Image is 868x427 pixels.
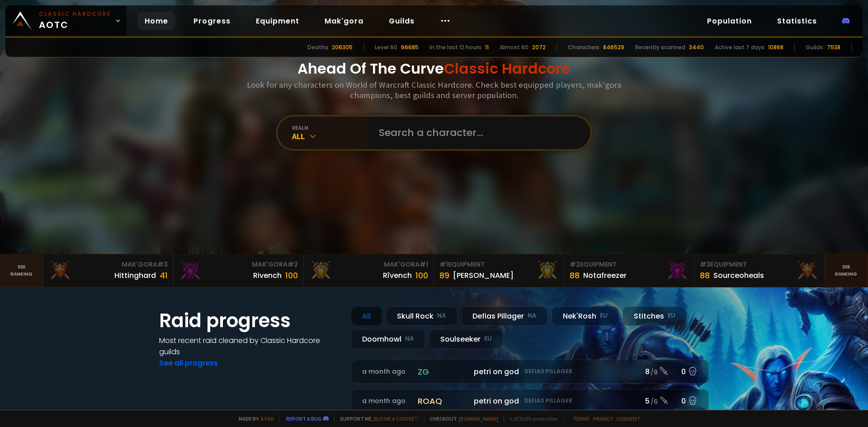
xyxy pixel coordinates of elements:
[429,329,503,349] div: Soulseeker
[593,415,613,422] a: Privacy
[532,43,546,52] div: 2072
[453,270,514,281] div: [PERSON_NAME]
[429,43,481,52] div: In the last 12 hours
[39,10,111,18] small: Classic Hardcore
[713,270,764,281] div: Sourceoheals
[439,260,448,269] span: # 1
[309,260,428,269] div: Mak'Gora
[603,43,624,52] div: 846529
[500,43,528,52] div: Almost 60
[668,311,675,320] small: EU
[114,270,156,281] div: Hittinghard
[715,43,764,52] div: Active last 7 days
[484,334,492,343] small: EU
[243,80,625,100] h3: Look for any characters on World of Warcraft Classic Hardcore. Check best equipped players, mak'g...
[374,415,419,422] a: Buy me a coffee
[570,260,580,269] span: # 2
[334,415,419,422] span: Support me,
[292,131,368,141] div: All
[253,270,282,281] div: Rivench
[159,306,340,335] h1: Raid progress
[304,254,434,287] a: Mak'Gora#1Rîvench100
[568,43,599,52] div: Characters
[600,311,608,320] small: EU
[623,306,687,326] div: Stitches
[317,12,371,30] a: Mak'gora
[233,415,274,422] span: Made by
[635,43,685,52] div: Recently scanned
[827,43,840,52] div: 7538
[292,124,368,131] div: realm
[373,117,580,149] input: Search a character...
[700,260,819,269] div: Equipment
[424,415,498,422] span: Checkout
[689,43,704,52] div: 3440
[351,329,425,349] div: Doomhowl
[459,415,498,422] a: [DOMAIN_NAME]
[564,254,694,287] a: #2Equipment88Notafreezer
[825,254,868,287] a: Seeranking
[249,12,307,30] a: Equipment
[439,260,558,269] div: Equipment
[332,43,353,52] div: 206305
[504,415,558,422] span: v. d752d5 - production
[616,415,640,422] a: Consent
[386,306,458,326] div: Skull Rock
[383,270,412,281] div: Rîvench
[415,269,428,282] div: 100
[570,260,689,269] div: Equipment
[43,254,174,287] a: Mak'Gora#3Hittinghard41
[260,415,274,422] a: a fan
[401,43,419,52] div: 66685
[700,269,710,282] div: 88
[288,260,298,269] span: # 2
[286,415,321,422] a: Report a bug
[351,306,382,326] div: All
[552,306,619,326] div: Nek'Rosh
[694,254,825,287] a: #3Equipment88Sourceoheals
[700,260,710,269] span: # 3
[444,58,571,79] span: Classic Hardcore
[159,358,218,368] a: See all progress
[351,389,709,413] a: a month agoroaqpetri on godDefias Pillager5 /60
[186,12,238,30] a: Progress
[375,43,397,52] div: Level 60
[573,415,590,422] a: Terms
[157,260,168,269] span: # 3
[5,5,127,36] a: Classic HardcoreAOTC
[806,43,823,52] div: Guilds
[174,254,304,287] a: Mak'Gora#2Rivench100
[137,12,175,30] a: Home
[39,10,111,32] span: AOTC
[528,311,537,320] small: NA
[434,254,564,287] a: #1Equipment89[PERSON_NAME]
[160,269,168,282] div: 41
[285,269,298,282] div: 100
[179,260,298,269] div: Mak'Gora
[351,360,709,384] a: a month agozgpetri on godDefias Pillager8 /90
[405,334,414,343] small: NA
[583,270,627,281] div: Notafreezer
[700,12,759,30] a: Population
[49,260,168,269] div: Mak'Gora
[570,269,580,282] div: 88
[307,43,328,52] div: Deaths
[768,43,783,52] div: 10868
[159,335,340,357] h4: Most recent raid cleaned by Classic Hardcore guilds
[461,306,548,326] div: Defias Pillager
[485,43,489,52] div: 11
[382,12,422,30] a: Guilds
[770,12,824,30] a: Statistics
[437,311,446,320] small: NA
[297,58,571,80] h1: Ahead Of The Curve
[439,269,449,282] div: 89
[420,260,428,269] span: # 1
